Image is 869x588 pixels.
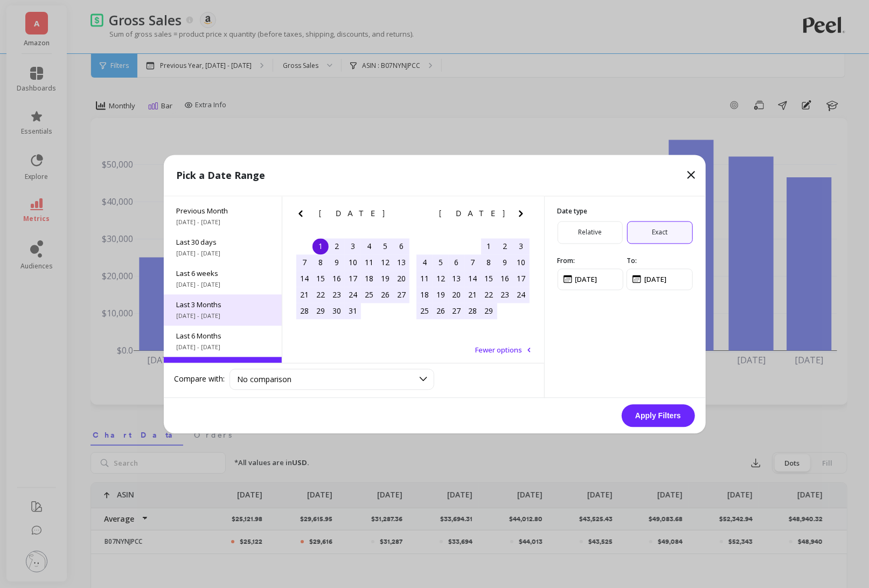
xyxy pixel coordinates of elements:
[345,287,361,303] div: Choose Wednesday, January 24th, 2024
[394,207,412,224] button: Next Month
[238,374,292,384] span: No comparison
[393,271,409,287] div: Choose Saturday, January 20th, 2024
[177,300,269,309] span: Last 3 Months
[177,168,266,183] p: Pick a Date Range
[513,238,530,254] div: Choose Saturday, February 3rd, 2024
[481,287,497,303] div: Choose Thursday, February 22nd, 2024
[449,254,465,271] div: Choose Tuesday, February 6th, 2024
[294,207,311,224] button: Previous Month
[312,303,329,319] div: Choose Monday, January 29th, 2024
[433,287,449,303] div: Choose Monday, February 19th, 2024
[345,271,361,287] div: Choose Wednesday, January 17th, 2024
[497,287,513,303] div: Choose Friday, February 23rd, 2024
[177,343,269,351] span: [DATE] - [DATE]
[329,254,345,271] div: Choose Tuesday, January 9th, 2024
[177,331,269,341] span: Last 6 Months
[465,254,481,271] div: Choose Wednesday, February 7th, 2024
[449,271,465,287] div: Choose Tuesday, February 13th, 2024
[558,257,624,265] span: From:
[513,287,530,303] div: Choose Saturday, February 24th, 2024
[416,287,433,303] div: Choose Sunday, February 18th, 2024
[177,312,269,320] span: [DATE] - [DATE]
[393,254,409,271] div: Choose Saturday, January 13th, 2024
[622,404,695,427] button: Apply Filters
[433,271,449,287] div: Choose Monday, February 12th, 2024
[627,221,693,244] span: Exact
[177,249,269,258] span: [DATE] - [DATE]
[361,254,377,271] div: Choose Thursday, January 11th, 2024
[377,271,393,287] div: Choose Friday, January 19th, 2024
[497,238,513,254] div: Choose Friday, February 2nd, 2024
[329,287,345,303] div: Choose Tuesday, January 23rd, 2024
[377,287,393,303] div: Choose Friday, January 26th, 2024
[449,287,465,303] div: Choose Tuesday, February 20th, 2024
[177,218,269,226] span: [DATE] - [DATE]
[312,287,329,303] div: Choose Monday, January 22nd, 2024
[416,271,433,287] div: Choose Sunday, February 11th, 2024
[361,238,377,254] div: Choose Thursday, January 4th, 2024
[416,303,433,319] div: Choose Sunday, February 25th, 2024
[361,287,377,303] div: Choose Thursday, January 25th, 2024
[177,280,269,289] span: [DATE] - [DATE]
[465,271,481,287] div: Choose Wednesday, February 14th, 2024
[329,238,345,254] div: Choose Tuesday, January 2nd, 2024
[177,237,269,247] span: Last 30 days
[312,254,329,271] div: Choose Monday, January 8th, 2024
[329,271,345,287] div: Choose Tuesday, January 16th, 2024
[345,303,361,319] div: Choose Wednesday, January 31st, 2024
[312,238,329,254] div: Choose Monday, January 1st, 2024
[513,271,530,287] div: Choose Saturday, February 17th, 2024
[558,207,693,216] span: Date type
[481,303,497,319] div: Choose Thursday, February 29th, 2024
[177,206,269,216] span: Previous Month
[416,254,433,271] div: Choose Sunday, February 4th, 2024
[345,254,361,271] div: Choose Wednesday, January 10th, 2024
[345,238,361,254] div: Choose Wednesday, January 3rd, 2024
[481,254,497,271] div: Choose Thursday, February 8th, 2024
[414,207,431,224] button: Previous Month
[393,287,409,303] div: Choose Saturday, January 27th, 2024
[481,238,497,254] div: Choose Thursday, February 1st, 2024
[515,207,532,224] button: Next Month
[449,303,465,319] div: Choose Tuesday, February 27th, 2024
[329,303,345,319] div: Choose Tuesday, January 30th, 2024
[312,271,329,287] div: Choose Monday, January 15th, 2024
[476,345,523,355] span: Fewer options
[377,254,393,271] div: Choose Friday, January 12th, 2024
[416,238,530,319] div: month 2024-02
[296,303,312,319] div: Choose Sunday, January 28th, 2024
[627,257,693,265] span: To:
[296,238,409,319] div: month 2024-01
[296,287,312,303] div: Choose Sunday, January 21st, 2024
[558,268,624,290] input: MM/DD/YYYY
[377,238,393,254] div: Choose Friday, January 5th, 2024
[175,374,225,385] label: Compare with:
[558,221,623,244] span: Relative
[319,209,386,218] span: [DATE]
[627,268,693,290] input: MM/DD/YYYY
[296,254,312,271] div: Choose Sunday, January 7th, 2024
[296,271,312,287] div: Choose Sunday, January 14th, 2024
[177,268,269,278] span: Last 6 weeks
[361,271,377,287] div: Choose Thursday, January 18th, 2024
[465,287,481,303] div: Choose Wednesday, February 21st, 2024
[465,303,481,319] div: Choose Wednesday, February 28th, 2024
[433,254,449,271] div: Choose Monday, February 5th, 2024
[393,238,409,254] div: Choose Saturday, January 6th, 2024
[177,362,269,372] span: Previous Year
[439,209,506,218] span: [DATE]
[481,271,497,287] div: Choose Thursday, February 15th, 2024
[497,254,513,271] div: Choose Friday, February 9th, 2024
[433,303,449,319] div: Choose Monday, February 26th, 2024
[497,271,513,287] div: Choose Friday, February 16th, 2024
[513,254,530,271] div: Choose Saturday, February 10th, 2024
